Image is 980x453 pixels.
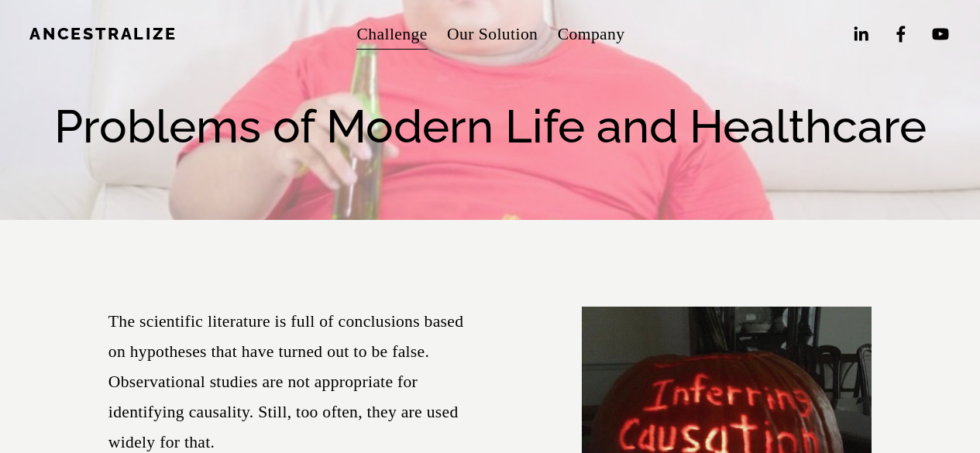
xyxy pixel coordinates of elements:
a: YouTube [930,24,951,44]
a: folder dropdown [558,18,625,51]
span: Company [558,19,625,50]
a: Facebook [891,24,911,44]
a: LinkedIn [851,24,871,44]
a: Our Solution [447,18,538,51]
a: Ancestralize [29,24,177,43]
a: Challenge [356,18,427,51]
h1: Problems of Modern Life and Healthcare [29,98,951,155]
